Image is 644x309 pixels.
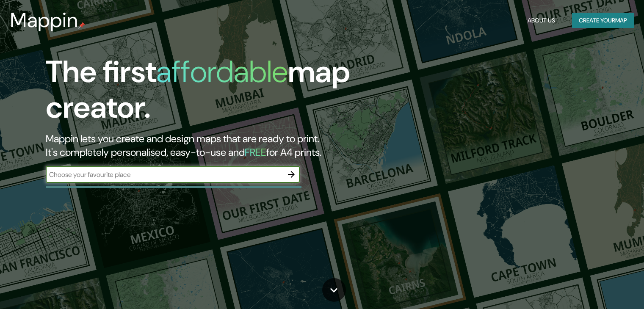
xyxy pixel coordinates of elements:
h3: Mappin [10,8,78,32]
h1: affordable [156,52,288,91]
img: mappin-pin [78,22,85,29]
h5: FREE [245,146,266,159]
button: Create yourmap [572,13,634,28]
h2: Mappin lets you create and design maps that are ready to print. It's completely personalised, eas... [46,132,368,159]
input: Choose your favourite place [46,170,283,179]
button: About Us [524,13,558,28]
h1: The first map creator. [46,54,368,132]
